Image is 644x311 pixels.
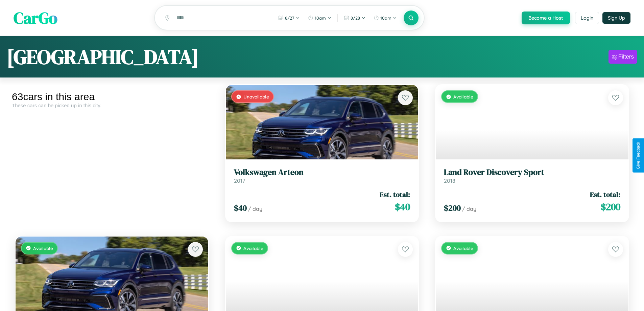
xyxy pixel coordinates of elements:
[315,15,326,21] span: 10am
[12,103,212,108] div: These cars can be picked up in this city.
[601,200,620,214] span: $ 200
[618,53,634,60] div: Filters
[243,245,263,251] span: Available
[380,15,391,21] span: 10am
[453,94,473,99] span: Available
[609,50,637,64] button: Filters
[7,43,199,71] h1: [GEOGRAPHIC_DATA]
[248,205,262,212] span: / day
[522,12,570,24] button: Become a Host
[234,168,410,177] h3: Volkswagen Arteon
[380,190,410,199] span: Est. total:
[453,245,473,251] span: Available
[590,190,620,199] span: Est. total:
[395,200,410,214] span: $ 40
[234,168,410,184] a: Volkswagen Arteon2017
[14,7,57,29] span: CarGo
[636,142,641,169] div: Give Feedback
[305,13,335,23] button: 10am
[12,91,212,103] div: 63 cars in this area
[444,177,455,184] span: 2018
[444,168,620,177] h3: Land Rover Discovery Sport
[340,13,369,23] button: 8/28
[351,15,360,21] span: 8 / 28
[370,13,400,23] button: 10am
[602,12,630,24] button: Sign Up
[234,202,247,214] span: $ 40
[275,13,303,23] button: 8/27
[243,94,269,99] span: Unavailable
[234,177,245,184] span: 2017
[285,15,294,21] span: 8 / 27
[444,168,620,184] a: Land Rover Discovery Sport2018
[462,205,476,212] span: / day
[33,245,53,251] span: Available
[444,202,461,214] span: $ 200
[575,12,599,24] button: Login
